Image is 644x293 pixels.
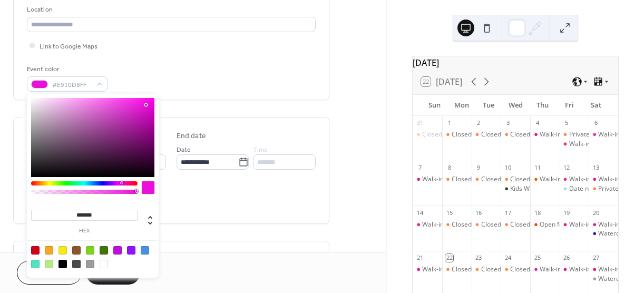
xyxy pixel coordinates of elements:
div: Kids Watercolor with Becci 2-3 pm [501,184,530,193]
div: Location [27,4,314,15]
div: Walk-in hours 11-6 pm [560,140,589,149]
div: Date night, 6-8 pm, RSVP [569,184,641,193]
div: 6 [592,119,600,127]
div: Closed [501,220,530,229]
div: Walk-in Hours 11-6 pm [422,220,489,229]
div: 26 [563,254,571,262]
div: 9 [475,164,483,172]
div: Open for reservations, 11-6 pm [540,220,631,229]
div: Fri [556,95,583,116]
div: Closed [452,175,472,184]
div: Walk-in Hours 11-6 pm [413,220,442,229]
div: Closed [501,265,530,274]
div: Closed [510,220,530,229]
div: Sun [421,95,448,116]
div: 1 [445,119,453,127]
div: #9B9B9B [86,260,94,268]
span: #E910D8FF [52,80,91,91]
div: 18 [533,209,541,217]
div: Closed [510,265,530,274]
span: Date [177,144,191,155]
div: #8B572A [72,246,81,255]
span: Save [104,268,122,279]
div: Sat [583,95,610,116]
div: Closed [452,220,472,229]
span: Cancel [35,268,63,279]
div: 2 [475,119,483,127]
div: Walk-in Hours 11-6 pm [422,175,489,184]
div: 24 [504,254,512,262]
div: #B8E986 [45,260,53,268]
div: Walk-in Hours 11-3 pm [589,175,618,184]
div: Closed [481,130,501,139]
div: Closed [501,130,530,139]
div: 5 [563,119,571,127]
div: Private Event 4-6 pm [589,184,618,193]
div: Closed [472,175,501,184]
div: 8 [445,164,453,172]
div: Walk-in Hours 11-6 pm [413,265,442,274]
div: 25 [533,254,541,262]
div: 21 [416,254,424,262]
div: Closed [481,220,501,229]
div: Closed [442,130,472,139]
div: Closed [472,265,501,274]
div: 27 [592,254,600,262]
div: Mon [448,95,475,116]
label: hex [31,228,138,234]
div: Closed [452,130,472,139]
div: Closed [472,130,501,139]
div: Wed [502,95,529,116]
div: Closed [452,265,472,274]
div: Closed [442,265,472,274]
div: Walk-in Hours 11-6 pm [540,175,607,184]
div: 12 [563,164,571,172]
div: #D0021B [31,246,40,255]
div: Walk-in hours 11-6 pm [569,140,635,149]
div: #9013FE [127,246,135,255]
div: Watercolor with Julie 6-8 pm, RSVP [589,275,618,284]
div: Thu [529,95,556,116]
div: Event color [27,64,106,75]
div: Walk-in Hours 11-6 pm [422,265,489,274]
div: End date [177,131,206,142]
div: Walk-in Hours 11-6 pm [413,175,442,184]
button: Cancel [17,261,82,285]
div: Walk-in Hours 11-6 pm [569,265,636,274]
div: 17 [504,209,512,217]
div: Closed [481,265,501,274]
div: Walk-in Hours 11-6 pm [540,130,607,139]
div: Tue [475,95,502,116]
div: Walk-in Hours 11-6 pm [530,130,560,139]
div: 13 [592,164,600,172]
div: Walk-in hours 11-6 pm [540,265,606,274]
div: 19 [563,209,571,217]
div: Walk-in hours 11-6 pm [530,265,560,274]
div: Walk-in Hours 11-6 pm [560,175,589,184]
div: Closed [442,220,472,229]
div: 14 [416,209,424,217]
div: Open for reservations, 11-6 pm [530,220,560,229]
div: Walk-in Hours 11-6 pm [569,175,636,184]
div: Walk-in Hours 11-6 pm [589,130,618,139]
div: Watercolor with Julie 6-8 pm, RSVP [589,229,618,238]
div: Date night, 6-8 pm, RSVP [560,184,589,193]
div: Closed [472,220,501,229]
div: Walk-in Hours 1-6 pm [560,220,589,229]
div: #4A90E2 [141,246,149,255]
div: #FFFFFF [100,260,108,268]
div: Closed [481,175,501,184]
div: Closed [413,130,442,139]
div: 23 [475,254,483,262]
div: 10 [504,164,512,172]
div: 31 [416,119,424,127]
div: #F8E71C [58,246,67,255]
div: Private party 11-1 pm [560,130,589,139]
div: Walk-in Hours 11-6 pm [560,265,589,274]
div: Closed [422,130,442,139]
div: Closed [510,130,530,139]
div: Kids Watercolor with [PERSON_NAME] 2-3 pm [510,184,643,193]
div: #50E3C2 [31,260,40,268]
div: 11 [533,164,541,172]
